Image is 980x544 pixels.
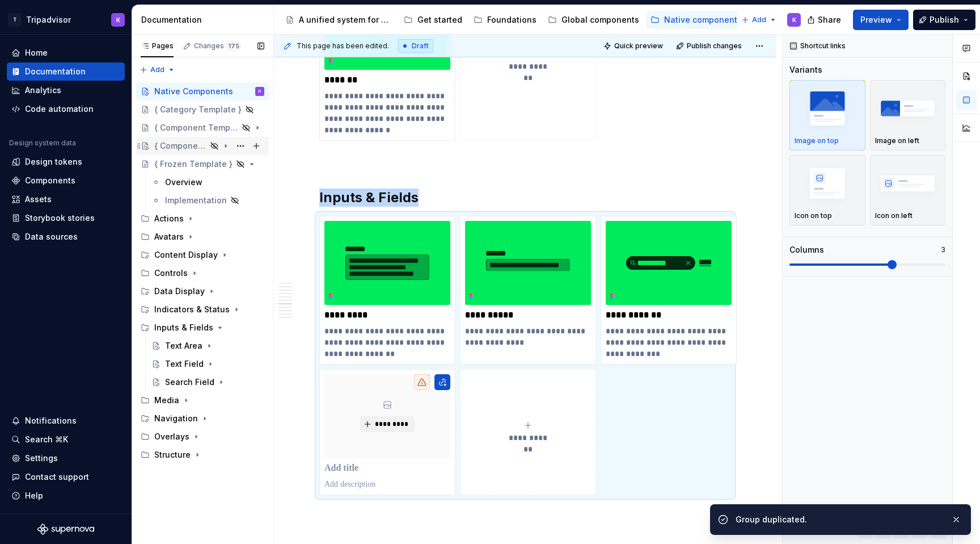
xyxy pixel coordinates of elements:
a: Analytics [7,81,125,99]
div: Tripadvisor [26,14,71,26]
button: placeholderImage on top [789,80,865,150]
div: Content Display [136,246,269,264]
svg: Supernova Logo [37,524,94,535]
a: { Frozen Template } [136,155,269,173]
div: Avatars [154,231,184,242]
button: Publish [913,10,975,30]
a: Storybook stories [7,209,125,227]
a: Text Field [147,355,269,373]
a: Text Area [147,337,269,355]
div: Get started [417,14,462,26]
img: placeholder [875,87,941,129]
p: Icon on left [875,211,913,220]
span: This page has been edited. [297,41,389,51]
div: Controls [154,267,188,279]
a: Design tokens [7,153,125,171]
button: Publish changes [673,38,747,54]
div: Group duplicated. [736,514,942,525]
div: Indicators & Status [154,304,230,315]
div: Actions [154,213,184,224]
div: Documentation [141,14,269,26]
div: Indicators & Status [136,300,269,319]
button: Add [136,62,179,78]
a: Overview [147,173,269,191]
div: A unified system for every journey. [299,14,392,26]
div: Avatars [136,228,269,246]
a: Settings [7,449,125,467]
button: TTripadvisorK [2,7,129,32]
div: Contact support [25,471,89,483]
div: Data Display [136,282,269,300]
div: Pages [141,41,174,51]
div: Controls [136,264,269,282]
a: Documentation [7,62,125,81]
div: Components [25,175,75,186]
div: K [792,15,796,24]
div: Changes [194,41,241,51]
span: Add [752,15,766,24]
button: placeholderImage on left [870,80,946,150]
img: ae116454-b8e2-4d1d-bdf9-2685684b029a.png [324,221,450,305]
div: Notifications [25,415,77,426]
div: T [8,13,22,27]
button: Notifications [7,412,125,430]
div: { Category Template } [154,104,242,115]
div: Analytics [25,85,61,96]
div: Actions [136,210,269,228]
div: Design system data [9,139,76,148]
div: Assets [25,194,52,205]
div: Help [25,490,43,501]
img: 3477e809-3a1f-4137-a80b-538adc752819.png [465,221,591,305]
button: placeholderIcon on top [789,155,865,225]
div: Structure [154,449,191,461]
span: Publish [930,14,959,26]
h2: Inputs & Fields [319,189,731,207]
span: Publish changes [687,41,742,51]
button: Quick preview [600,38,668,54]
div: Navigation [154,413,198,424]
a: Home [7,44,125,62]
div: Page tree [136,82,269,464]
div: Data Display [154,286,205,297]
div: Native components [664,14,742,26]
a: { Category Template } [136,101,269,119]
img: placeholder [795,87,860,129]
div: Documentation [25,66,86,77]
div: Media [136,391,269,409]
div: { Component Template } [154,122,238,133]
div: { Component Template } [154,140,206,152]
div: Settings [25,453,58,464]
div: K [259,86,261,97]
div: { Frozen Template } [154,158,233,170]
p: 3 [941,245,945,254]
button: placeholderIcon on left [870,155,946,225]
a: Native ComponentsK [136,82,269,101]
p: Image on top [795,136,839,145]
span: Preview [860,14,892,26]
button: Search ⌘K [7,430,125,449]
div: Overlays [154,431,189,442]
a: { Component Template } [136,119,269,137]
a: Native components [646,11,746,29]
div: Structure [136,446,269,464]
button: Preview [853,10,909,30]
a: Search Field [147,373,269,391]
a: Foundations [469,11,541,29]
a: Get started [399,11,467,29]
div: Overlays [136,428,269,446]
div: Inputs & Fields [136,319,269,337]
div: Home [25,47,48,58]
div: Native Components [154,86,233,97]
span: Draft [412,41,429,51]
div: Navigation [136,409,269,428]
a: Data sources [7,228,125,246]
img: placeholder [795,162,860,204]
a: Global components [543,11,644,29]
div: K [116,15,120,24]
img: placeholder [875,162,941,204]
a: Components [7,171,125,190]
div: Text Field [165,358,204,370]
img: c6b8463d-977d-4893-8fcb-6e3d18ed259c.png [606,221,732,305]
a: Assets [7,190,125,208]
